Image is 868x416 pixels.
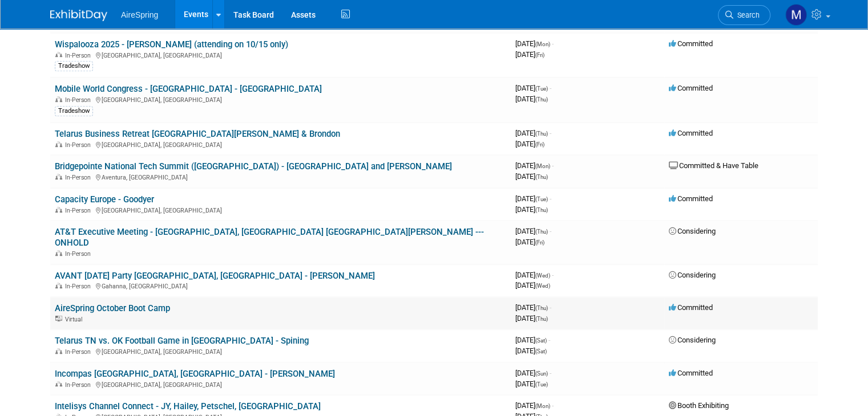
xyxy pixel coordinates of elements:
span: In-Person [65,250,94,258]
img: In-Person Event [55,174,62,180]
span: Search [733,11,760,19]
span: (Thu) [535,96,548,103]
span: In-Person [65,141,94,149]
span: (Tue) [535,85,548,92]
span: [DATE] [515,205,548,214]
span: [DATE] [515,271,554,279]
span: [DATE] [515,227,551,235]
a: Search [718,5,770,25]
a: Capacity Europe - Goodyer [55,194,154,205]
span: Committed [669,129,713,137]
span: [DATE] [515,336,550,344]
span: (Mon) [535,403,550,409]
span: Considering [669,336,716,344]
span: - [550,369,551,377]
img: In-Person Event [55,283,62,288]
span: Considering [669,227,716,235]
div: [GEOGRAPHIC_DATA], [GEOGRAPHIC_DATA] [55,346,506,356]
span: (Thu) [535,174,548,180]
span: (Thu) [535,316,548,322]
span: [DATE] [515,39,554,48]
a: AVANT [DATE] Party [GEOGRAPHIC_DATA], [GEOGRAPHIC_DATA] - [PERSON_NAME] [55,271,375,281]
span: Committed [669,369,713,377]
span: (Fri) [535,239,544,246]
span: (Wed) [535,283,550,289]
span: [DATE] [515,161,554,170]
a: Mobile World Congress - [GEOGRAPHIC_DATA] - [GEOGRAPHIC_DATA] [55,84,322,94]
a: Incompas [GEOGRAPHIC_DATA], [GEOGRAPHIC_DATA] - [PERSON_NAME] [55,369,335,379]
span: Committed [669,84,713,92]
img: Virtual Event [55,316,62,321]
img: In-Person Event [55,96,62,102]
span: [DATE] [515,84,551,92]
img: In-Person Event [55,141,62,147]
span: - [550,194,551,203]
span: [DATE] [515,281,550,289]
div: [GEOGRAPHIC_DATA], [GEOGRAPHIC_DATA] [55,380,506,389]
div: [GEOGRAPHIC_DATA], [GEOGRAPHIC_DATA] [55,95,506,104]
span: Committed [669,39,713,48]
div: Aventura, [GEOGRAPHIC_DATA] [55,172,506,181]
span: Committed [669,194,713,203]
span: In-Person [65,174,94,181]
span: (Tue) [535,196,548,202]
span: (Fri) [535,141,544,148]
span: In-Person [65,283,94,290]
span: (Wed) [535,272,550,279]
span: [DATE] [515,129,551,137]
span: - [550,303,551,312]
a: AireSpring October Boot Camp [55,303,170,313]
div: [GEOGRAPHIC_DATA], [GEOGRAPHIC_DATA] [55,205,506,214]
span: [DATE] [515,172,548,181]
span: Committed [669,303,713,312]
span: In-Person [65,348,94,356]
span: (Fri) [535,52,544,58]
div: Gahanna, [GEOGRAPHIC_DATA] [55,281,506,290]
span: - [550,227,551,235]
span: Virtual [65,316,86,323]
span: [DATE] [515,380,548,388]
span: - [550,129,551,137]
img: In-Person Event [55,250,62,256]
span: (Thu) [535,130,548,137]
span: [DATE] [515,369,551,377]
img: In-Person Event [55,348,62,354]
div: [GEOGRAPHIC_DATA], [GEOGRAPHIC_DATA] [55,140,506,149]
span: [DATE] [515,238,544,246]
div: Tradeshow [55,61,93,71]
span: [DATE] [515,303,551,312]
a: Intelisys Channel Connect - JY, Hailey, Petschel, [GEOGRAPHIC_DATA] [55,401,321,411]
span: Committed & Have Table [669,161,758,170]
a: Telarus Business Retreat [GEOGRAPHIC_DATA][PERSON_NAME] & Brondon [55,129,340,139]
span: (Sat) [535,337,547,344]
span: [DATE] [515,401,554,410]
span: Considering [669,271,716,279]
span: (Mon) [535,163,550,169]
span: - [548,336,550,344]
span: In-Person [65,381,94,389]
span: [DATE] [515,194,551,203]
img: In-Person Event [55,207,62,213]
img: ExhibitDay [50,10,107,21]
span: - [552,271,554,279]
img: Matthew Peck [785,4,807,26]
span: [DATE] [515,314,548,323]
span: AireSpring [121,10,158,19]
span: [DATE] [515,346,547,355]
a: AT&T Executive Meeting - [GEOGRAPHIC_DATA], [GEOGRAPHIC_DATA] [GEOGRAPHIC_DATA][PERSON_NAME] --- ... [55,227,484,248]
span: In-Person [65,207,94,214]
div: Tradeshow [55,106,93,116]
span: - [550,84,551,92]
a: Wispalooza 2025 - [PERSON_NAME] (attending on 10/15 only) [55,39,288,50]
span: (Mon) [535,41,550,47]
span: [DATE] [515,140,544,148]
span: In-Person [65,52,94,59]
span: (Thu) [535,229,548,235]
span: (Sat) [535,348,547,354]
div: [GEOGRAPHIC_DATA], [GEOGRAPHIC_DATA] [55,50,506,59]
span: (Thu) [535,207,548,213]
span: [DATE] [515,50,544,59]
span: - [552,39,554,48]
img: In-Person Event [55,52,62,58]
span: (Sun) [535,370,548,377]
